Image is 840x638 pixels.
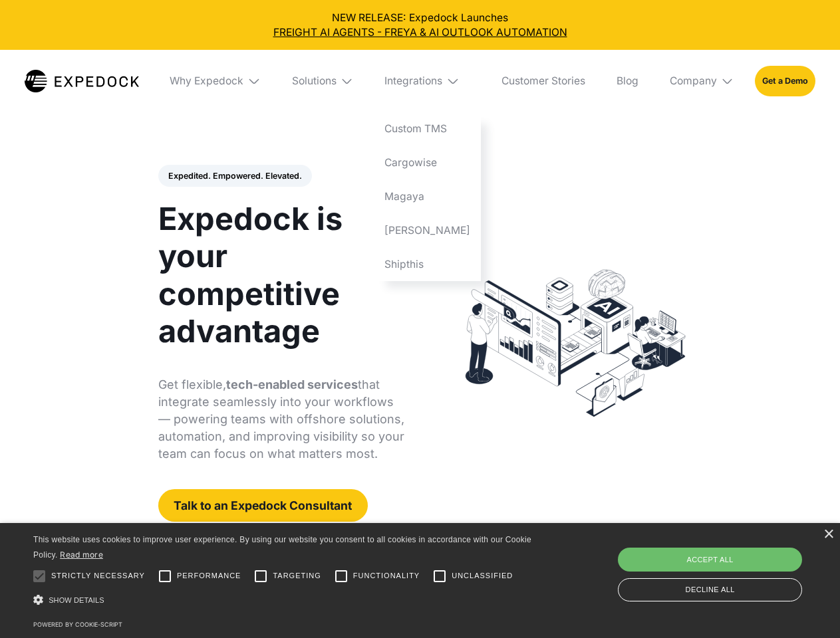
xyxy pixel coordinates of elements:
[670,74,717,88] div: Company
[33,591,536,609] div: Show details
[374,112,481,146] a: Custom TMS
[292,74,337,88] div: Solutions
[374,179,481,213] a: Magaya
[281,50,364,112] div: Solutions
[11,25,830,40] a: FREIGHT AI AGENTS - FREYA & AI OUTLOOK AUTOMATION
[606,50,648,112] a: Blog
[226,377,358,391] strong: tech-enabled services
[374,50,481,112] div: Integrations
[374,213,481,247] a: [PERSON_NAME]
[374,247,481,281] a: Shipthis
[160,50,271,112] div: Why Expedock
[353,570,420,582] span: Functionality
[619,494,840,638] iframe: Chat Widget
[177,570,241,582] span: Performance
[33,535,531,560] span: This website uses cookies to improve user experience. By using our website you consent to all coo...
[170,74,243,88] div: Why Expedock
[158,200,405,350] h1: Expedock is your competitive advantage
[452,570,513,582] span: Unclassified
[374,146,481,180] a: Cargowise
[49,596,104,604] span: Show details
[51,570,145,582] span: Strictly necessary
[384,74,442,88] div: Integrations
[60,550,103,560] a: Read more
[158,376,405,463] p: Get flexible, that integrate seamlessly into your workflows — powering teams with offshore soluti...
[374,112,481,281] nav: Integrations
[491,50,595,112] a: Customer Stories
[33,621,122,628] a: Powered by cookie-script
[659,50,744,112] div: Company
[273,570,321,582] span: Targeting
[755,66,815,96] a: Get a Demo
[11,11,830,40] div: NEW RELEASE: Expedock Launches
[158,489,368,522] a: Talk to an Expedock Consultant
